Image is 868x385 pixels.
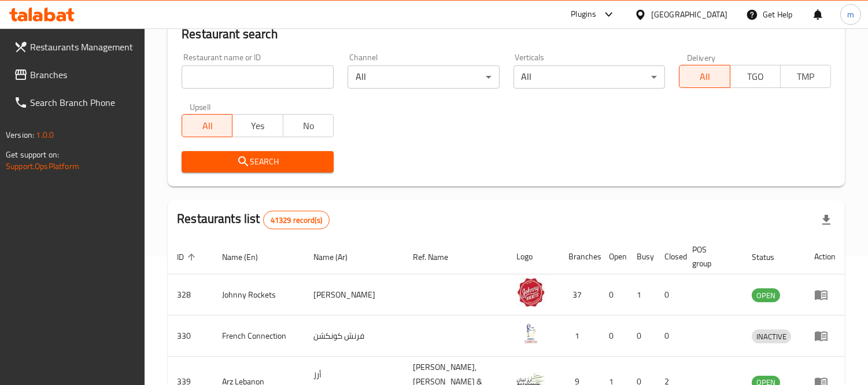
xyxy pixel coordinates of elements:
div: Menu [814,329,836,343]
td: 1 [559,316,600,357]
div: Plugins [571,8,596,21]
span: 41329 record(s) [264,215,329,226]
label: Upsell [190,102,211,111]
div: Total records count [263,211,330,229]
button: No [283,114,334,137]
div: All [514,65,666,89]
td: 0 [600,274,627,316]
h2: Restaurants list [177,210,330,229]
span: Search Branch Phone [30,96,136,109]
a: Support.OpsPlatform [6,159,79,174]
img: Johnny Rockets [516,278,545,307]
th: Branches [559,239,600,274]
button: Yes [232,114,283,137]
span: Restaurants Management [30,40,136,54]
input: Search for restaurant name or ID.. [182,65,334,89]
th: Closed [655,239,683,274]
span: INACTIVE [752,330,791,343]
span: m [847,8,854,21]
button: TGO [730,65,781,88]
span: Ref. Name [413,250,463,264]
th: Logo [507,239,559,274]
span: TMP [785,68,826,85]
div: All [348,65,500,89]
td: 330 [168,316,213,357]
td: 328 [168,274,213,316]
span: Status [752,250,789,264]
span: OPEN [752,289,780,302]
label: Delivery [687,53,716,61]
button: TMP [780,65,831,88]
span: TGO [735,68,776,85]
button: Search [182,151,334,173]
span: Name (En) [222,250,273,264]
th: Open [600,239,627,274]
span: Version: [6,127,34,142]
img: French Connection [516,319,545,348]
span: All [684,68,725,85]
td: 1 [627,274,655,316]
span: POS group [692,243,729,270]
span: Search [191,155,324,169]
td: 0 [655,316,683,357]
td: Johnny Rockets [213,274,304,316]
td: French Connection [213,316,304,357]
td: 37 [559,274,600,316]
div: Menu [814,288,836,302]
span: Yes [237,118,278,134]
span: Get support on: [6,147,59,162]
span: 1.0.0 [36,127,54,142]
a: Search Branch Phone [5,89,145,116]
td: [PERSON_NAME] [305,274,404,316]
h2: Restaurant search [182,25,831,43]
a: Branches [5,61,145,89]
span: All [187,118,228,134]
td: فرنش كونكشن [305,316,404,357]
div: [GEOGRAPHIC_DATA] [651,8,727,21]
th: Busy [627,239,655,274]
div: Export file [812,206,840,234]
button: All [679,65,730,88]
span: Name (Ar) [314,250,363,264]
th: Action [805,239,845,274]
button: All [182,114,232,137]
span: No [288,118,329,134]
td: 0 [655,274,683,316]
a: Restaurants Management [5,33,145,61]
span: Branches [30,68,136,82]
div: INACTIVE [752,329,791,343]
td: 0 [627,316,655,357]
td: 0 [600,316,627,357]
span: ID [177,250,199,264]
